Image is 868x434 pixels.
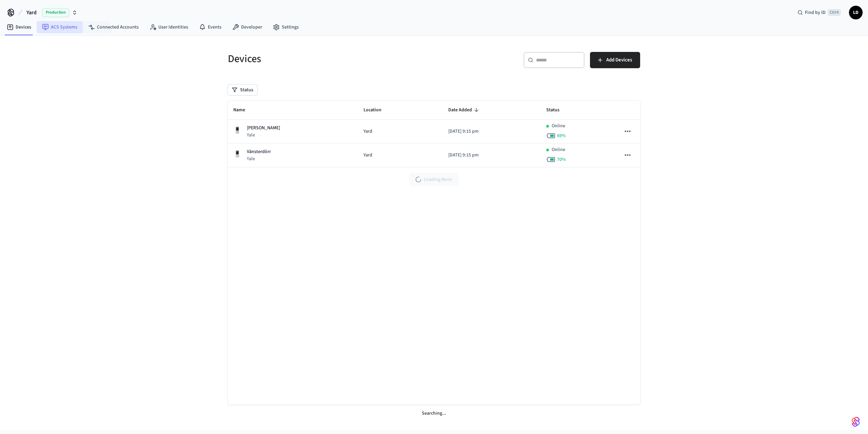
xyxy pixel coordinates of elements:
[852,416,860,427] img: SeamLogoGradient.69752ec5.svg
[546,105,568,115] span: Status
[828,9,841,16] span: Ctrl K
[1,21,37,33] a: Devices
[233,105,254,115] span: Name
[228,404,640,422] div: Searching...
[448,105,481,115] span: Date Added
[448,128,535,135] p: [DATE] 9:15 pm
[557,156,566,163] span: 70 %
[194,21,227,33] a: Events
[144,21,194,33] a: User Identities
[363,152,372,159] span: Yard
[448,152,535,159] p: [DATE] 9:15 pm
[552,122,565,130] p: Online
[37,21,83,33] a: ACS Systems
[590,52,640,68] button: Add Devices
[247,148,271,155] p: Vänsterdörr
[606,56,632,64] span: Add Devices
[850,6,862,19] span: LD
[42,8,69,17] span: Production
[228,52,430,66] h5: Devices
[363,105,390,115] span: Location
[247,125,280,132] p: [PERSON_NAME]
[247,132,280,138] p: Yale
[233,126,241,134] img: Yale Assure Touchscreen Wifi Smart Lock, Satin Nickel, Front
[26,8,37,17] span: Yard
[228,84,257,95] button: Status
[228,101,640,167] table: sticky table
[557,132,566,139] span: 69 %
[792,6,846,19] div: Find by IDCtrl K
[849,6,863,19] button: LD
[268,21,304,33] a: Settings
[83,21,144,33] a: Connected Accounts
[805,9,826,16] span: Find by ID
[233,150,241,158] img: Yale Assure Touchscreen Wifi Smart Lock, Satin Nickel, Front
[552,146,565,153] p: Online
[363,128,372,135] span: Yard
[247,155,271,162] p: Yale
[227,21,268,33] a: Developer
